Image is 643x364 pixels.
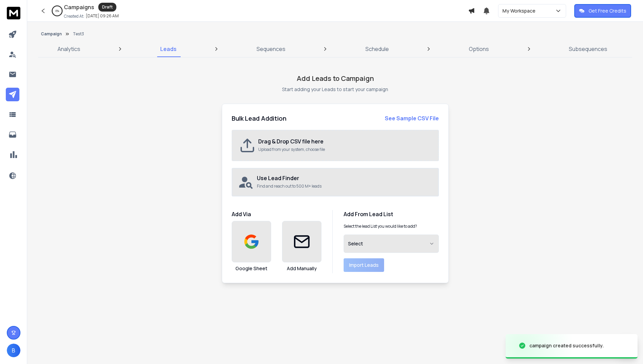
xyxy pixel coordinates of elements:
[344,224,417,229] p: Select the lead List you would like to add?
[98,3,116,12] div: Draft
[257,174,433,182] h2: Use Lead Finder
[361,41,393,57] a: Schedule
[235,265,267,272] h3: Google Sheet
[569,45,607,53] p: Subsequences
[257,184,433,189] p: Find and reach out to 500 M+ leads
[7,344,20,357] button: B
[41,31,62,37] button: Campaign
[73,31,84,37] p: Test3
[348,240,363,247] span: Select
[469,45,489,53] p: Options
[529,342,604,349] div: campaign created successfully.
[502,7,538,14] p: My Workspace
[365,45,389,53] p: Schedule
[252,41,290,57] a: Sequences
[258,137,431,145] h2: Drag & Drop CSV file here
[257,45,285,53] p: Sequences
[64,14,84,19] p: Created At:
[64,3,94,11] h1: Campaigns
[156,41,181,57] a: Leads
[344,210,439,218] h1: Add From Lead List
[86,13,119,19] p: [DATE] 09:26 AM
[282,86,388,93] p: Start adding your Leads to start your campaign
[53,41,84,57] a: Analytics
[565,41,611,57] a: Subsequences
[287,265,317,272] h3: Add Manually
[385,114,439,122] a: See Sample CSV File
[160,45,177,53] p: Leads
[232,114,286,123] h2: Bulk Lead Addition
[297,74,374,83] h1: Add Leads to Campaign
[258,147,431,152] p: Upload from your system, choose file
[574,4,631,18] button: Get Free Credits
[385,115,439,122] strong: See Sample CSV File
[465,41,493,57] a: Options
[55,9,59,13] p: 0 %
[232,210,321,218] h1: Add Via
[57,45,80,53] p: Analytics
[589,7,626,14] p: Get Free Credits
